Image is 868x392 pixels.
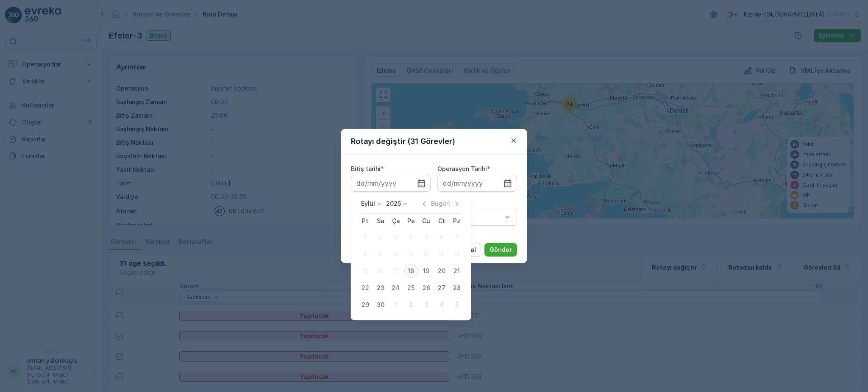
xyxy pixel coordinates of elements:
div: 16 [374,264,387,278]
p: Bugün [431,199,450,208]
th: Pazartesi [358,213,373,229]
div: 28 [450,281,464,295]
div: 13 [435,247,448,261]
div: 3 [389,230,403,244]
div: 18 [404,264,418,278]
p: 2025 [386,199,401,208]
label: Operasyon Tarihi [437,165,487,172]
th: Pazar [449,213,465,229]
th: Perşembe [403,213,419,229]
p: Gönder [490,246,512,254]
div: 4 [435,298,448,312]
div: 5 [420,230,433,244]
div: 1 [389,298,403,312]
div: 23 [374,281,387,295]
p: Eylül [361,199,375,208]
div: 20 [435,264,448,278]
input: dd/mm/yyyy [351,175,431,192]
div: 25 [404,281,418,295]
div: 30 [374,298,387,312]
div: 7 [450,230,464,244]
label: Bitiş tarihi [351,165,381,172]
input: dd/mm/yyyy [437,175,517,192]
div: 17 [389,264,403,278]
div: 19 [420,264,433,278]
div: 2 [404,298,418,312]
button: Gönder [484,243,517,257]
div: 5 [450,298,464,312]
div: 9 [374,247,387,261]
div: 21 [450,264,464,278]
p: Seç [444,212,502,222]
div: 10 [389,247,403,261]
div: 11 [404,247,418,261]
div: 12 [420,247,433,261]
div: 3 [420,298,433,312]
div: 2 [374,230,387,244]
th: Salı [373,213,388,229]
th: Cumartesi [434,213,449,229]
div: 29 [359,298,372,312]
p: Rotayı değiştir (31 Görevler) [351,135,455,147]
div: 6 [435,230,448,244]
div: 26 [420,281,433,295]
div: 27 [435,281,448,295]
th: Cuma [419,213,434,229]
th: Çarşamba [388,213,403,229]
div: 4 [404,230,418,244]
div: 14 [450,247,464,261]
div: 8 [359,247,372,261]
div: 22 [359,281,372,295]
div: 1 [359,230,372,244]
div: 15 [359,264,372,278]
div: 24 [389,281,403,295]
